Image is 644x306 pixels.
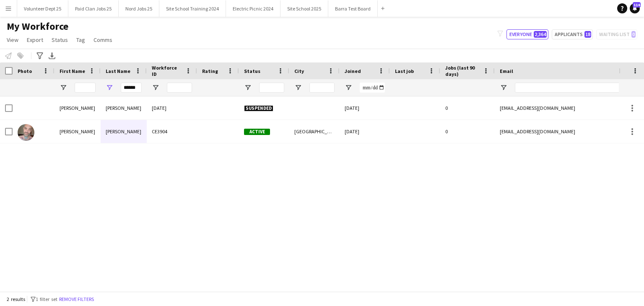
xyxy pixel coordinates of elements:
[345,68,361,74] span: Joined
[147,120,197,143] div: CE3904
[584,31,591,38] span: 18
[7,36,18,44] span: View
[294,68,304,74] span: City
[534,31,547,38] span: 2,364
[167,83,192,93] input: Workforce ID Filter Input
[7,20,68,33] span: My Workforce
[57,295,96,304] button: Remove filters
[106,68,130,74] span: Last Name
[73,34,88,45] a: Tag
[48,34,71,45] a: Status
[440,120,495,143] div: 0
[244,84,252,91] button: Open Filter Menu
[202,68,218,74] span: Rating
[289,120,340,143] div: [GEOGRAPHIC_DATA]
[395,68,414,74] span: Last job
[68,0,119,17] button: Paid Clan Jobs 25
[500,68,513,74] span: Email
[309,83,335,93] input: City Filter Input
[633,2,641,8] span: 114
[152,84,159,91] button: Open Filter Menu
[23,34,47,45] a: Export
[55,120,101,143] div: [PERSON_NAME]
[244,129,270,135] span: Active
[101,120,147,143] div: [PERSON_NAME]
[121,83,142,93] input: Last Name Filter Input
[340,120,390,143] div: [DATE]
[17,0,68,17] button: Volunteer Dept 25
[328,0,378,17] button: Barra Test Board
[440,96,495,119] div: 0
[60,68,85,74] span: First Name
[630,3,640,13] a: 114
[36,296,57,302] span: 1 filter set
[52,36,68,44] span: Status
[506,29,548,39] button: Everyone2,364
[35,51,45,61] app-action-btn: Advanced filters
[244,105,273,112] span: Suspended
[152,65,182,77] span: Workforce ID
[259,83,284,93] input: Status Filter Input
[47,51,57,61] app-action-btn: Export XLSX
[101,96,147,119] div: [PERSON_NAME]
[75,83,96,93] input: First Name Filter Input
[27,36,43,44] span: Export
[3,34,22,45] a: View
[445,65,480,77] span: Jobs (last 90 days)
[360,83,385,93] input: Joined Filter Input
[500,84,507,91] button: Open Filter Menu
[106,84,113,91] button: Open Filter Menu
[340,96,390,119] div: [DATE]
[60,84,67,91] button: Open Filter Menu
[147,96,197,119] div: [DATE]
[90,34,116,45] a: Comms
[93,36,112,44] span: Comms
[119,0,159,17] button: Nord Jobs 25
[345,84,352,91] button: Open Filter Menu
[159,0,226,17] button: Site School Training 2024
[244,68,260,74] span: Status
[55,96,101,119] div: [PERSON_NAME]
[18,68,32,74] span: Photo
[18,124,34,141] img: James Lennon
[226,0,280,17] button: Electric Picnic 2024
[76,36,85,44] span: Tag
[280,0,328,17] button: Site School 2025
[552,29,593,39] button: Applicants18
[294,84,302,91] button: Open Filter Menu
